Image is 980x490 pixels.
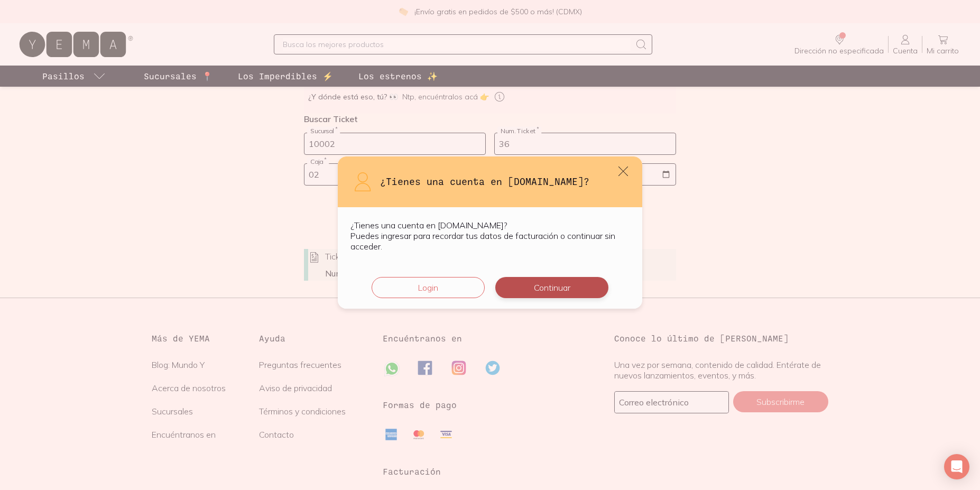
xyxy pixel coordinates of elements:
[338,156,642,309] div: default
[380,174,630,188] h3: ¿Tienes una cuenta en [DOMAIN_NAME]?
[944,454,969,479] div: Open Intercom Messenger
[372,277,485,298] button: Login
[350,220,630,252] p: ¿Tienes una cuenta en [DOMAIN_NAME]? Puedes ingresar para recordar tus datos de facturación o con...
[495,277,608,298] button: Continuar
